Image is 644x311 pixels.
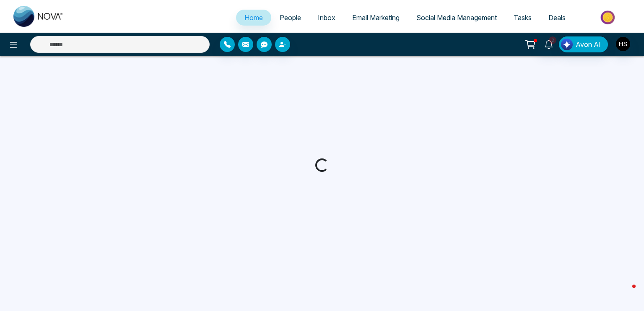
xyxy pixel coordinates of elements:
[514,13,532,22] span: Tasks
[344,10,408,26] a: Email Marketing
[576,39,601,49] span: Avon AI
[549,36,556,44] span: 2
[236,10,271,26] a: Home
[416,13,497,22] span: Social Media Management
[578,8,639,27] img: Market-place.gif
[559,36,608,52] button: Avon AI
[318,13,335,22] span: Inbox
[616,37,630,51] img: User Avatar
[408,10,505,26] a: Social Media Management
[309,10,344,26] a: Inbox
[615,282,636,303] iframe: Intercom live chat
[539,36,559,51] a: 2
[548,13,566,22] span: Deals
[505,10,540,26] a: Tasks
[352,13,400,22] span: Email Marketing
[271,10,309,26] a: People
[540,10,574,26] a: Deals
[561,39,573,50] img: Lead Flow
[280,13,301,22] span: People
[244,13,263,22] span: Home
[13,6,64,27] img: Nova CRM Logo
